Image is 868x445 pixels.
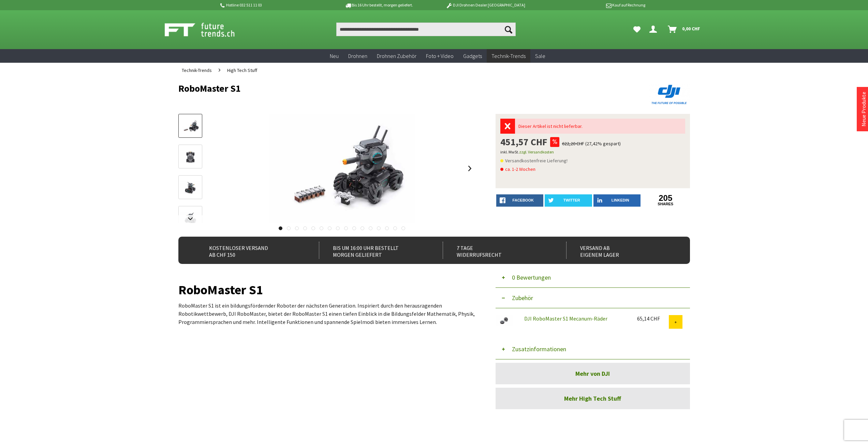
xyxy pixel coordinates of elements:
button: Zusatzinformationen [496,339,690,359]
p: inkl. MwSt. [500,148,685,156]
a: DJI RoboMaster S1 Mecanum-Räder [524,315,607,322]
span: Sale [535,53,545,59]
a: Dein Konto [647,23,662,36]
p: Hotline 032 511 11 03 [219,1,326,9]
a: Gadgets [458,49,487,63]
button: 0 Bewertungen [496,267,690,288]
span: twitter [563,198,580,202]
a: Drohnen Zubehör [372,49,421,63]
span: Neu [330,53,339,59]
a: Warenkorb [665,23,704,36]
a: LinkedIn [593,194,641,207]
div: Versand ab eigenem Lager [566,242,675,259]
a: Foto + Video [421,49,458,63]
span: Versandkostenfreie Lieferung! [500,157,568,165]
p: DJI Drohnen Dealer [GEOGRAPHIC_DATA] [432,1,539,9]
input: Produkt, Marke, Kategorie, EAN, Artikelnummer… [336,23,516,36]
img: RoboMaster S1 [269,114,415,223]
a: Neu [325,49,343,63]
div: Dieser Artikel ist nicht lieferbar. [515,119,685,134]
div: Bis um 16:00 Uhr bestellt Morgen geliefert [319,242,428,259]
div: 7 Tage Widerrufsrecht [443,242,551,259]
span: Technik-Trends [491,53,526,59]
span: 622,20 CHF [562,140,584,147]
a: High Tech Stuff [224,63,261,78]
a: Sale [530,49,550,63]
span: Drohnen Zubehör [377,53,416,59]
p: Bis 16 Uhr bestellt, morgen geliefert. [326,1,432,9]
button: Zubehör [496,288,690,308]
a: twitter [545,194,592,207]
a: shares [642,202,689,206]
a: Mehr High Tech Stuff [496,388,690,409]
span: High Tech Stuff [227,67,257,73]
div: Kostenloser Versand ab CHF 150 [195,242,304,259]
span: facebook [513,198,534,202]
button: Suchen [501,23,516,36]
p: RoboMaster S1 ist ein bildungsfördernder Roboter der nächsten Generation. Inspiriert durch den he... [178,301,475,326]
a: Drohnen [343,49,372,63]
a: Meine Favoriten [630,23,644,36]
img: Shop Futuretrends - zur Startseite wechseln [165,21,250,38]
img: Vorschau: RoboMaster S1 [180,119,200,134]
a: Technik-Trends [487,49,530,63]
span: LinkedIn [612,198,629,202]
img: DJI RoboMaster S1 Mecanum-Räder [496,315,513,326]
span: (27,42% gespart) [585,140,621,147]
span: Gadgets [463,53,482,59]
a: 205 [642,194,689,202]
div: 65,14 CHF [637,315,669,322]
h1: RoboMaster S1 [178,285,475,295]
span: 0,00 CHF [682,23,700,34]
a: Technik-Trends [178,63,215,78]
p: Kauf auf Rechnung [539,1,645,9]
span: ca. 1-2 Wochen [500,165,535,173]
span: 451,57 CHF [500,137,547,147]
a: Mehr von DJI [496,363,690,384]
h1: RoboMaster S1 [178,83,588,93]
span: Technik-Trends [182,67,212,73]
span: Drohnen [348,53,367,59]
a: facebook [496,194,544,207]
a: zzgl. Versandkosten [519,149,554,154]
span: Foto + Video [426,53,454,59]
img: DJI [649,83,690,106]
a: Neue Produkte [860,92,867,127]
